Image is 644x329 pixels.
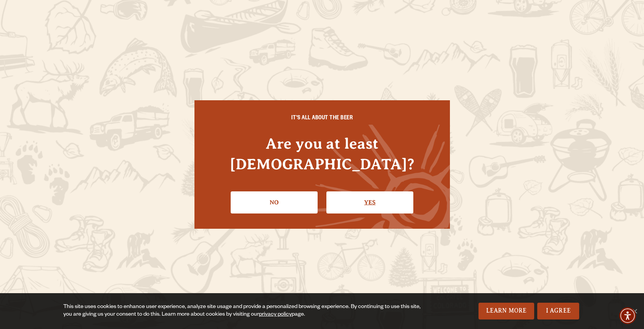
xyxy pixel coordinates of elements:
[210,116,435,122] h6: IT'S ALL ABOUT THE BEER
[619,307,636,324] div: Accessibility Menu
[231,191,318,213] a: No
[537,303,579,319] a: I Agree
[210,133,435,174] h4: Are you at least [DEMOGRAPHIC_DATA]?
[479,303,535,319] a: Learn More
[326,191,413,213] a: Confirm I'm 21 or older
[259,312,292,318] a: privacy policy
[63,303,427,319] div: This site uses cookies to enhance user experience, analyze site usage and provide a personalized ...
